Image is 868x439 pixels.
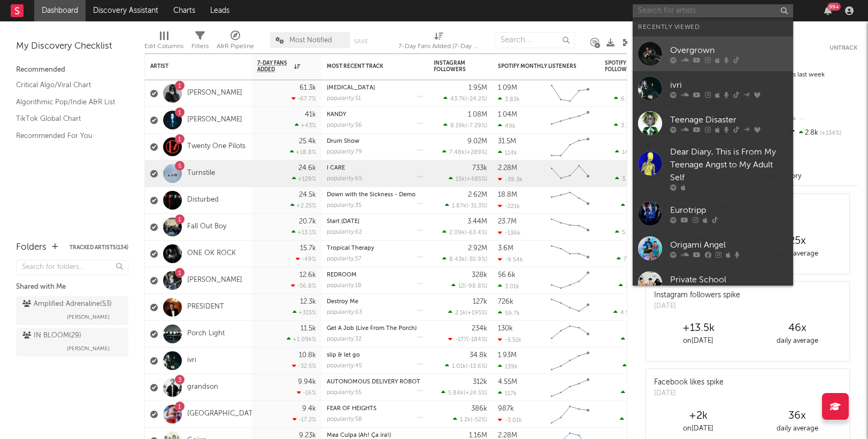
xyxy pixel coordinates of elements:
[443,122,487,129] div: ( )
[354,38,368,44] button: Save
[649,422,748,435] div: on [DATE]
[473,298,487,305] div: 127k
[257,60,291,73] span: 7-Day Fans Added
[498,245,513,252] div: 3.6M
[467,364,486,369] span: -13.6 %
[654,301,740,312] div: [DATE]
[654,290,740,301] div: Instagram followers spike
[498,84,517,91] div: 1.09M
[468,245,487,252] div: 2.92M
[448,309,487,316] div: ( )
[638,21,788,34] div: Recently Viewed
[327,219,359,225] a: Start [DATE]
[498,218,517,225] div: 23.7M
[452,364,466,369] span: 1.01k
[455,310,466,316] span: 2.1k
[434,60,471,73] div: Instagram Followers
[327,272,357,278] a: REDROOM
[290,149,316,156] div: +18.8 %
[466,230,486,236] span: -63.4 %
[327,63,407,70] div: Most Recent Track
[498,165,517,172] div: 2.28M
[467,96,486,102] span: -24.2 %
[460,417,471,423] span: 1.2k
[498,283,519,290] div: 3.01k
[327,363,362,369] div: popularity: 45
[498,417,522,423] div: -3.01k
[150,63,231,70] div: Artist
[448,336,487,343] div: ( )
[498,191,517,198] div: 18.8M
[299,218,316,225] div: 20.7k
[466,176,486,182] span: +485 %
[615,229,658,236] div: ( )
[16,96,118,108] a: Algorithmic Pop/Indie A&R List
[327,229,362,235] div: popularity: 62
[297,389,316,396] div: -16 %
[305,111,316,118] div: 41k
[467,218,487,225] div: 3.44M
[452,203,466,209] span: 1.87k
[620,310,636,316] span: 4.54k
[442,256,487,263] div: ( )
[498,405,514,412] div: 987k
[633,36,793,71] a: Overgrown
[617,256,658,263] div: ( )
[16,241,47,254] div: Folders
[546,321,594,348] svg: Chart title
[748,235,847,248] div: 25 x
[649,335,748,348] div: on [DATE]
[441,389,487,396] div: ( )
[327,85,375,91] a: [MEDICAL_DATA]
[398,27,479,58] div: 7-Day Fans Added (7-Day Fans Added)
[327,122,362,128] div: popularity: 56
[748,248,847,260] div: daily average
[187,303,224,312] a: PRESIDENT
[300,298,316,305] div: 12.3k
[187,410,259,419] a: [GEOGRAPHIC_DATA]
[498,229,520,236] div: -136k
[187,356,196,365] a: ivri
[748,410,847,422] div: 36 x
[445,363,487,369] div: ( )
[498,432,517,439] div: 2.28M
[16,130,118,142] a: Recommended For You
[327,310,362,315] div: popularity: 63
[546,241,594,267] svg: Chart title
[468,111,487,118] div: 1.08M
[291,282,316,289] div: -56.8 %
[472,165,487,172] div: 733k
[327,433,391,438] a: Mea Culpa (Ah! Ça ira!)
[467,138,487,145] div: 9.02M
[786,126,857,140] div: 2.8k
[327,219,423,225] div: Start Today
[633,4,793,18] input: Search for artists
[498,272,516,279] div: 56.6k
[498,298,513,305] div: 726k
[287,336,316,343] div: +1.09k %
[670,79,788,91] div: ivri
[498,176,523,183] div: -39.3k
[633,106,793,141] a: Teenage Disaster
[633,231,793,266] a: Origami Angel
[327,299,358,305] a: Destroy Me
[546,348,594,374] svg: Chart title
[633,196,793,231] a: Eurotripp
[649,410,748,422] div: +2k
[22,329,81,342] div: IN BLOOM ( 29 )
[472,272,487,279] div: 328k
[327,176,362,182] div: popularity: 65
[670,44,788,57] div: Overgrown
[498,325,513,332] div: 130k
[299,191,316,198] div: 24.5k
[498,138,516,145] div: 31.5M
[670,238,788,251] div: Origami Angel
[633,141,793,196] a: Dear Diary, This is From My Teenage Angst to My Adult Self
[748,335,847,348] div: daily average
[291,95,316,102] div: -67.7 %
[327,272,423,278] div: REDROOM
[498,336,521,343] div: -5.51k
[16,260,128,275] input: Search for folders...
[327,406,423,412] div: FEAR OF HEIGHTS
[398,40,479,53] div: 7-Day Fans Added (7-Day Fans Added)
